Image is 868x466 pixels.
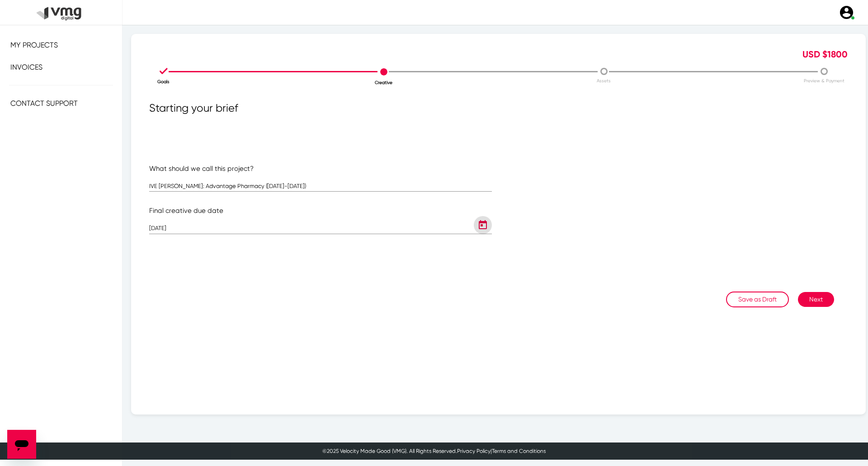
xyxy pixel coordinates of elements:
[7,430,36,459] iframe: Button to launch messaging window
[274,79,494,86] p: Creative
[833,5,859,20] a: user
[54,78,274,85] p: Goals
[802,49,827,60] span: USD $
[10,63,42,71] span: Invoices
[10,41,58,49] span: My Projects
[474,216,492,234] button: Open calendar
[149,206,492,216] p: Final creative due date
[726,292,789,307] button: Save as Draft
[676,47,854,61] div: 1800
[142,100,854,164] p: Starting your brief
[10,99,78,108] span: Contact Support
[149,225,474,232] input: Select a date
[149,164,492,174] p: What should we call this project?
[798,292,834,307] button: Next
[494,77,714,84] p: Assets
[457,448,491,454] a: Privacy Policy
[149,183,492,190] input: Please enter your project name
[839,5,854,20] img: user
[492,448,546,454] a: Terms and Conditions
